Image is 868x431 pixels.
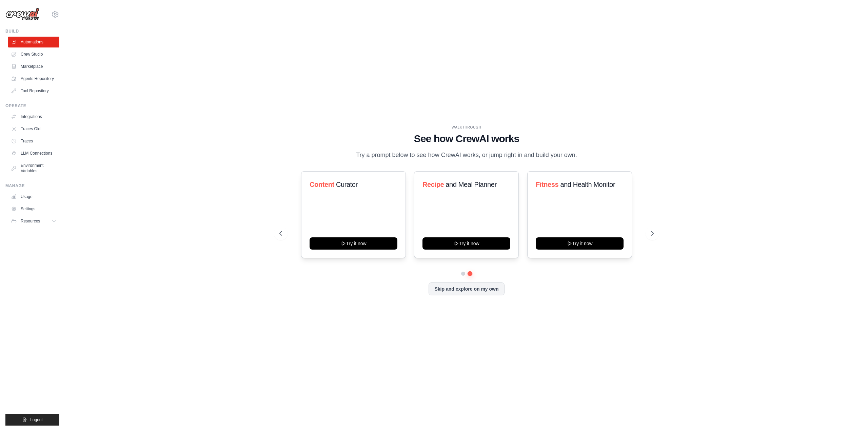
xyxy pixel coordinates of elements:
iframe: Chat Widget [834,398,868,431]
div: Manage [5,183,59,189]
a: Environment Variables [8,160,59,176]
a: Settings [8,203,59,214]
button: Resources [8,216,59,227]
a: Traces Old [8,123,59,134]
a: Automations [8,37,59,47]
p: Try a prompt below to see how CrewAI works, or jump right in and build your own. [353,150,580,160]
a: Tool Repository [8,85,59,96]
span: Content [310,181,334,188]
button: Skip and explore on my own [429,282,504,295]
span: and Health Monitor [560,181,615,188]
button: Try it now [536,237,624,250]
span: Curator [336,181,358,188]
span: and Meal Planner [446,181,497,188]
span: Resources [21,218,40,224]
a: Usage [8,191,59,202]
a: Marketplace [8,61,59,72]
span: Recipe [422,181,444,188]
button: Logout [5,414,59,426]
span: Fitness [536,181,558,188]
div: WALKTHROUGH [279,125,654,130]
button: Try it now [422,237,510,250]
h1: See how CrewAI works [279,133,654,145]
a: Integrations [8,111,59,122]
img: Logo [5,8,39,21]
div: Operate [5,103,59,109]
a: LLM Connections [8,148,59,159]
span: Logout [30,417,43,423]
button: Try it now [310,237,397,250]
div: Build [5,28,59,34]
a: Agents Repository [8,73,59,84]
a: Traces [8,136,59,146]
a: Crew Studio [8,49,59,60]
